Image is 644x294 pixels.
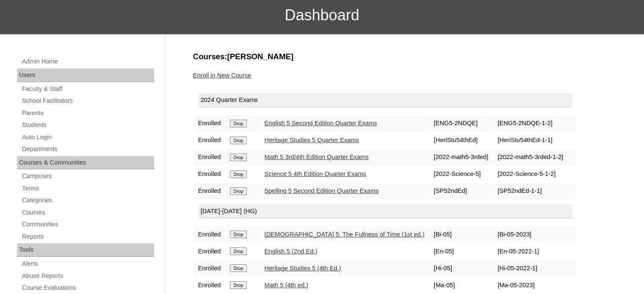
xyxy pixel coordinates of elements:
td: [2022-math5-3rded] [429,149,492,165]
a: [DEMOGRAPHIC_DATA] 5: The Fullness of Time (1st ed.) [265,231,425,238]
div: [DATE]-[DATE] (HG) [198,204,572,219]
a: Faculty & Staff [21,84,154,94]
td: Enrolled [194,166,225,182]
a: English 5 (2nd Ed.) [265,248,318,255]
h3: Courses:[PERSON_NAME] [193,51,612,62]
a: Parents [21,108,154,118]
td: [ENG5-2NDQE] [429,115,492,132]
a: Alerts [21,258,154,269]
td: [Bi-05] [429,226,492,242]
input: Drop [230,137,246,144]
input: Drop [230,264,246,272]
td: Enrolled [194,277,225,293]
input: Drop [230,247,246,255]
a: Categories [21,195,154,206]
div: 2024 Quarter Exams [198,93,572,107]
td: Enrolled [194,243,225,259]
td: [En-05] [429,243,492,259]
a: Spelling 5 Second Edition Quarter Exams [265,187,379,194]
td: Enrolled [194,183,225,199]
td: [En-05-2022-1] [493,243,567,259]
a: Admin Home [21,56,154,67]
td: [2022-Science-5] [429,166,492,182]
td: Enrolled [194,260,225,276]
a: Heritage Studies 5 (4th Ed.) [265,265,341,272]
td: [2022-Science-5-1-2] [493,166,567,182]
a: Reports [21,231,154,242]
td: [Hi-05] [429,260,492,276]
td: Enrolled [194,115,225,132]
a: Courses [21,207,154,218]
a: Terms [21,183,154,194]
a: Math 5 (4th ed.) [265,282,308,289]
a: Students [21,120,154,130]
td: [Hi-05-2022-1] [493,260,567,276]
input: Drop [230,231,246,238]
a: School Facilitators [21,96,154,106]
a: Abuse Reports [21,271,154,281]
a: Heritage Studies 5 Quarter Exams [265,137,359,143]
a: Course Evaluations [21,283,154,293]
td: [Ma-05] [429,277,492,293]
td: Enrolled [194,149,225,165]
input: Drop [230,187,246,195]
td: [HeriStu54thEd] [429,132,492,148]
td: [SP52ndEd] [429,183,492,199]
a: Science 5 4th Edition Quarter Exams [265,170,366,177]
a: Communities [21,219,154,230]
td: [Bi-05-2023] [493,226,567,242]
a: Departments [21,144,154,154]
input: Drop [230,170,246,178]
div: Users [17,69,154,82]
a: English 5 Second Edition Quarter Exams [265,120,377,126]
td: [HeriStu54thEd-1-1] [493,132,567,148]
td: Enrolled [194,226,225,242]
div: Tools [17,243,154,257]
input: Drop [230,154,246,161]
input: Drop [230,281,246,289]
td: [Ma-05-2023] [493,277,567,293]
td: Enrolled [194,132,225,148]
a: Math 5 3rd/4th Edition Quarter Exams [265,154,369,160]
a: Enroll in New Course [193,72,252,79]
a: Auto Login [21,132,154,143]
div: Courses & Communities [17,156,154,170]
td: [ENG5-2NDQE-1-2] [493,115,567,132]
td: [SP52ndEd-1-1] [493,183,567,199]
input: Drop [230,120,246,127]
td: [2022-math5-3rded-1-2] [493,149,567,165]
a: Campuses [21,171,154,181]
